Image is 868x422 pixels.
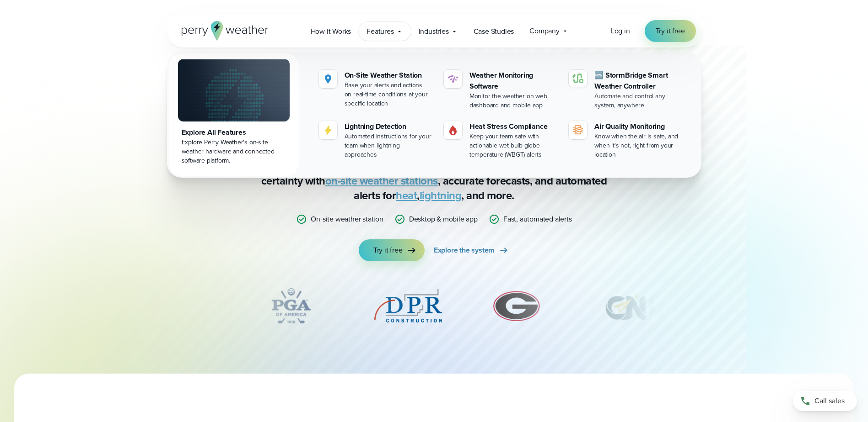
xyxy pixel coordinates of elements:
div: Explore All Features [182,127,286,138]
a: lightning [420,187,462,204]
p: Fast, automated alerts [503,214,572,225]
span: Try it free [373,245,403,256]
div: Heat Stress Compliance [469,121,558,132]
div: Explore Perry Weather's on-site weather hardware and connected software platform. [182,138,286,165]
span: Try it free [656,26,685,37]
a: Call sales [793,391,857,411]
div: Air Quality Monitoring [594,121,683,132]
p: Stop relying on weather apps with inaccurate data — Perry Weather delivers certainty with , accur... [251,159,617,203]
a: How it Works [303,22,359,41]
span: Explore the system [434,245,495,256]
div: Monitor the weather on web dashboard and mobile app [469,92,558,110]
img: stormbridge-icon-V6.svg [572,74,583,83]
a: Log in [611,26,630,37]
a: Weather Monitoring Software Monitor the weather on web dashboard and mobile app [440,66,561,114]
img: University-of-Georgia.svg [489,283,545,329]
img: DPR-Construction.svg [372,283,445,329]
div: Base your alerts and actions on real-time conditions at your specific location [345,81,433,108]
img: PGA.svg [254,283,328,329]
div: Automated instructions for your team when lightning approaches [345,132,433,159]
a: perry weather heat Heat Stress Compliance Keep your team safe with actionable wet bulb globe temp... [440,117,561,163]
a: perry weather location On-Site Weather Station Base your alerts and actions on real-time conditio... [315,66,437,112]
div: Weather Monitoring Software [469,70,558,92]
img: perry weather heat [447,125,458,136]
a: Try it free [645,20,696,42]
div: On-Site Weather Station [345,70,433,81]
a: Explore All Features Explore Perry Weather's on-site weather hardware and connected software plat... [169,53,299,176]
div: Know when the air is safe, and when it's not, right from your location [594,132,683,159]
div: Keep your team safe with actionable wet bulb globe temperature (WBGT) alerts [469,132,558,159]
span: Call sales [814,396,845,406]
a: Lightning Detection Automated instructions for your team when lightning approaches [315,117,437,163]
a: Case Studies [466,22,522,41]
a: Air Quality Monitoring Know when the air is safe, and when it's not, right from your location [565,117,686,163]
a: heat [396,187,417,204]
img: perry weather location [323,74,334,84]
span: Case Studies [474,26,514,37]
a: on-site weather stations [325,173,438,189]
div: slideshow [213,283,656,333]
img: software-icon.svg [447,74,458,84]
a: Explore the system [434,239,509,261]
span: How it Works [311,26,351,37]
span: Company [529,26,560,37]
div: 5 of 12 [372,283,445,329]
span: Industries [419,26,449,37]
p: Desktop & mobile app [409,214,478,225]
span: Features [367,26,394,37]
img: aqi-icon.svg [572,125,583,136]
a: 🆕 StormBridge Smart Weather Controller Automate and control any system, anywhere [565,66,686,114]
div: 4 of 12 [254,283,328,329]
img: lightning-icon.svg [323,125,334,136]
div: Automate and control any system, anywhere [594,92,683,110]
span: Log in [611,26,630,36]
div: 🆕 StormBridge Smart Weather Controller [594,70,683,92]
div: Lightning Detection [345,121,433,132]
div: 6 of 12 [489,283,545,329]
div: 7 of 12 [589,283,719,329]
img: Corona-Norco-Unified-School-District.svg [589,283,719,329]
a: Try it free [359,239,425,261]
p: On-site weather station [311,214,383,225]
